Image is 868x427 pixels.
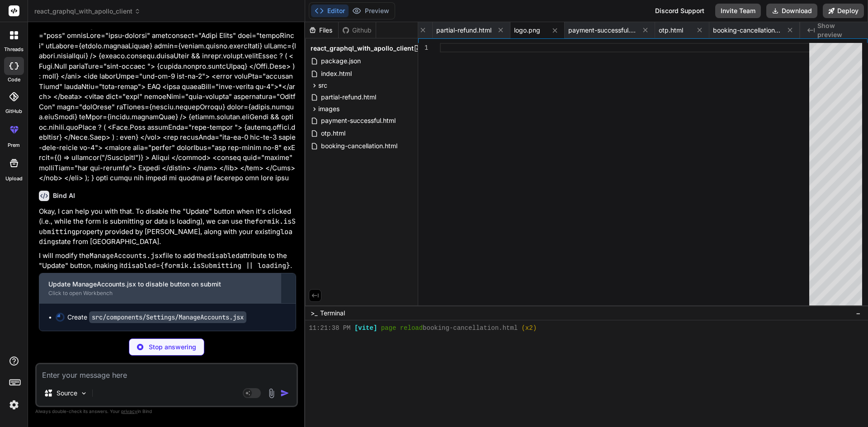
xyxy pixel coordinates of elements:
button: Download [766,4,817,18]
span: [vite] [354,324,377,333]
span: Show preview [817,21,861,39]
code: formik.isSubmitting [39,217,296,236]
p: Stop answering [149,343,196,352]
span: partial-refund.html [436,26,491,35]
span: privacy [121,408,137,414]
div: Discord Support [650,4,710,18]
code: disabled={formik.isSubmitting || loading} [123,261,290,270]
code: src/components/Settings/ManageAccounts.jsx [89,311,246,323]
span: otp.html [320,128,346,139]
p: Source [57,389,77,398]
p: Always double-check its answers. Your in Bind [35,407,298,416]
div: Files [305,26,338,35]
code: loading [39,227,292,247]
button: Editor [311,5,349,17]
span: src [318,81,327,90]
span: react_graphql_with_apollo_client [34,7,141,16]
button: Invite Team [715,4,761,18]
span: react_graphql_with_apollo_client [311,44,414,53]
img: icon [280,389,289,398]
span: partial-refund.html [320,92,377,103]
span: payment-successful.html [320,115,396,126]
button: − [854,306,863,320]
span: index.html [320,68,353,79]
label: prem [8,141,20,149]
span: otp.html [659,26,683,35]
button: Update ManageAccounts.jsx to disable button on submitClick to open Workbench [39,273,281,303]
div: Update ManageAccounts.jsx to disable button on submit [48,280,272,289]
span: booking-cancellation.html [713,26,781,35]
div: Create [67,313,246,322]
div: Github [339,26,376,35]
img: Pick Models [80,389,88,397]
span: − [856,309,861,318]
span: (x2) [521,324,537,333]
code: ManageAccounts.jsx [90,251,163,260]
span: logo.png [514,26,540,35]
span: booking-cancellation.html [320,141,398,151]
div: 1 [418,43,428,52]
div: Click to open Workbench [48,290,272,297]
span: >_ [311,309,317,318]
span: package.json [320,56,362,66]
label: code [8,76,20,84]
label: threads [4,46,24,53]
label: Upload [5,175,23,183]
span: payment-successful.html [568,26,636,35]
span: images [318,104,340,113]
span: Terminal [320,309,345,318]
button: Deploy [823,4,864,18]
span: booking-cancellation.html [423,324,518,333]
img: settings [6,397,22,413]
p: I will modify the file to add the attribute to the "Update" button, making it . [39,251,296,271]
span: page reload [381,324,423,333]
button: Preview [349,5,393,17]
p: Okay, I can help you with that. To disable the "Update" button when it's clicked (i.e., while the... [39,206,296,247]
code: disabled [207,251,240,260]
h6: Bind AI [53,191,75,200]
span: 11:21:38 PM [309,324,350,333]
img: attachment [266,388,277,399]
label: GitHub [5,108,22,115]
